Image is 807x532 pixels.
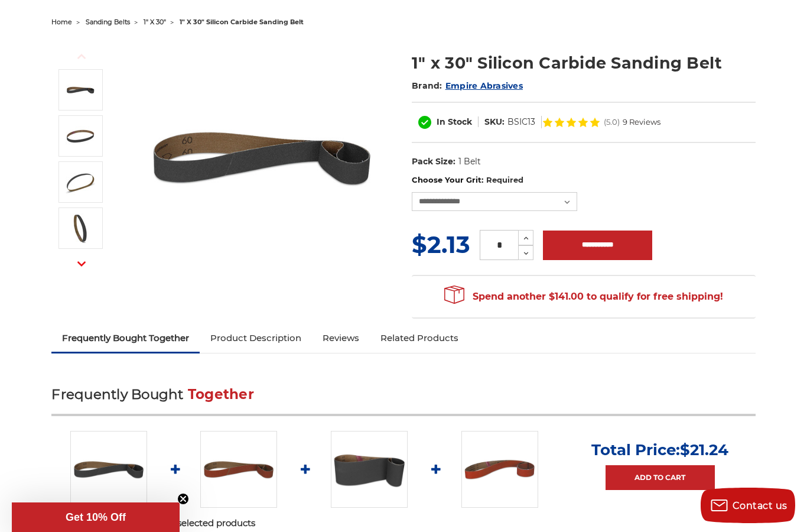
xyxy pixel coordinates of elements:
[458,155,481,168] dd: 1 Belt
[144,18,166,26] a: 1" x 30"
[200,325,312,351] a: Product Description
[67,251,96,277] button: Next
[177,493,189,505] button: Close teaser
[51,325,200,351] a: Frequently Bought Together
[445,80,523,91] a: Empire Abrasives
[67,44,96,69] button: Previous
[486,175,523,184] small: Required
[66,121,95,151] img: 1" x 30" Silicon Carbide Sanding Belt
[51,386,183,403] span: Frequently Bought
[66,75,95,105] img: 1" x 30" Silicon Carbide File Belt
[623,118,660,126] span: 9 Reviews
[188,386,254,403] span: Together
[86,18,130,26] a: sanding belts
[66,511,126,523] span: Get 10% Off
[66,167,95,197] img: 1" x 30" Sanding Belt SC
[66,213,95,243] img: 1" x 30" - Silicon Carbide Sanding Belt
[70,431,147,508] img: 1" x 30" Silicon Carbide File Belt
[412,174,756,186] label: Choose Your Grit:
[412,80,442,91] span: Brand:
[370,325,469,351] a: Related Products
[51,18,72,26] a: home
[680,440,728,459] span: $21.24
[312,325,370,351] a: Reviews
[733,500,788,511] span: Contact us
[444,291,723,302] span: Spend another $141.00 to qualify for free shipping!
[507,116,535,128] dd: BSIC13
[437,116,472,127] span: In Stock
[144,39,380,275] img: 1" x 30" Silicon Carbide File Belt
[180,18,304,26] span: 1" x 30" silicon carbide sanding belt
[51,517,755,530] p: Please choose options for all selected products
[412,230,470,259] span: $2.13
[701,488,795,523] button: Contact us
[412,51,756,74] h1: 1" x 30" Silicon Carbide Sanding Belt
[604,118,620,126] span: (5.0)
[484,116,505,128] dt: SKU:
[12,502,180,532] div: Get 10% OffClose teaser
[591,440,728,459] p: Total Price:
[606,465,715,490] a: Add to Cart
[412,155,455,168] dt: Pack Size:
